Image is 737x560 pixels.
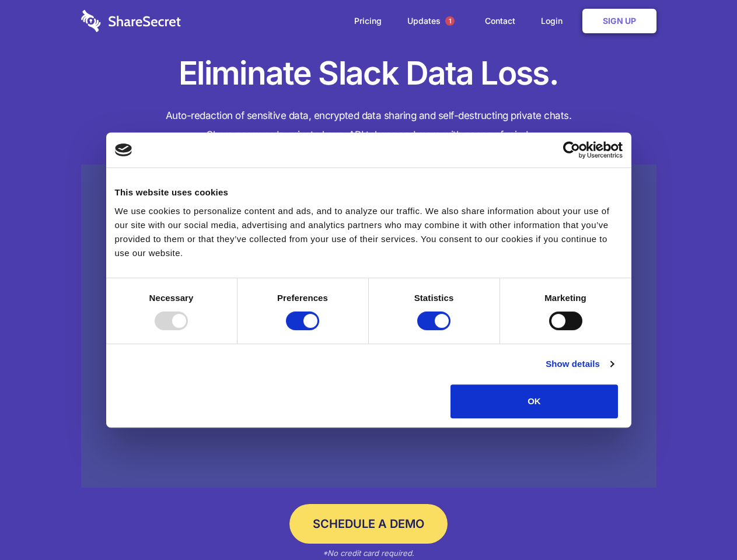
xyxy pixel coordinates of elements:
img: logo-wordmark-white-trans-d4663122ce5f474addd5e946df7df03e33cb6a1c49d2221995e7729f52c070b2.svg [81,10,181,32]
h4: Auto-redaction of sensitive data, encrypted data sharing and self-destructing private chats. Shar... [81,106,656,145]
img: logo [115,143,132,156]
h1: Eliminate Slack Data Loss. [81,52,656,94]
strong: Marketing [544,293,586,303]
a: Pricing [343,3,393,39]
em: *No credit card required. [323,548,414,558]
div: This website uses cookies [115,185,623,199]
strong: Preferences [277,293,328,303]
button: OK [450,384,618,418]
a: Sign Up [582,9,656,33]
a: Login [529,3,580,39]
span: 1 [445,16,455,26]
a: Contact [473,3,527,39]
a: Usercentrics Cookiebot - opens in a new window [521,141,623,159]
strong: Necessary [149,293,194,303]
a: Wistia video thumbnail [81,164,656,488]
a: Schedule a Demo [289,504,448,544]
a: Show details [546,357,613,371]
div: We use cookies to personalize content and ads, and to analyze our traffic. We also share informat... [115,204,623,260]
strong: Statistics [414,293,454,303]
